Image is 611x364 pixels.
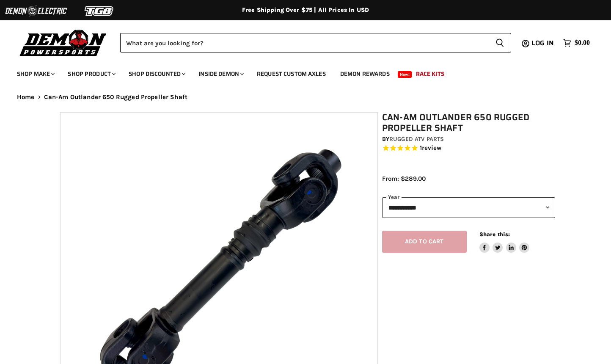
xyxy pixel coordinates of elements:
img: Demon Electric Logo 2 [4,3,68,19]
a: $0.00 [559,37,594,49]
span: review [422,144,442,152]
span: Share this: [479,231,510,237]
input: Search [120,33,489,52]
a: Home [17,94,35,101]
a: Shop Product [61,65,121,83]
a: Rugged ATV Parts [389,135,444,143]
span: $0.00 [575,39,590,47]
span: From: $289.00 [382,175,426,182]
a: Request Custom Axles [250,65,332,83]
a: Shop Discounted [122,65,190,83]
a: Race Kits [410,65,451,83]
select: year [382,197,555,218]
a: Demon Rewards [334,65,396,83]
div: by [382,135,555,144]
h1: Can-Am Outlander 650 Rugged Propeller Shaft [382,112,555,133]
button: Search [489,33,511,52]
span: New! [398,71,412,78]
a: Inside Demon [192,65,249,83]
span: Log in [531,38,554,48]
a: Shop Make [11,65,60,83]
form: Product [120,33,511,52]
span: 1 reviews [420,144,442,152]
ul: Main menu [11,62,588,83]
a: Log in [528,39,559,47]
img: TGB Logo 2 [68,3,131,19]
aside: Share this: [479,231,530,253]
img: Demon Powersports [17,28,110,58]
span: Can-Am Outlander 650 Rugged Propeller Shaft [44,94,187,101]
span: Rated 5.0 out of 5 stars 1 reviews [382,144,555,153]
